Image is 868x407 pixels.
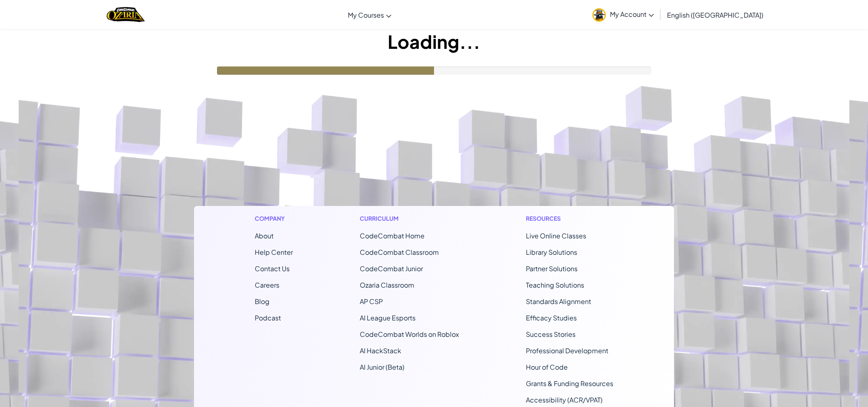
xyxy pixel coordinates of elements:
[255,281,279,289] a: Careers
[360,231,425,240] span: CodeCombat Home
[255,214,293,223] h1: Company
[526,379,613,388] a: Grants & Funding Resources
[255,297,270,306] a: Blog
[107,6,145,23] img: Home
[360,248,439,256] a: CodeCombat Classroom
[348,11,384,19] span: My Courses
[360,346,401,355] a: AI HackStack
[360,330,459,338] a: CodeCombat Worlds on Roblox
[255,231,274,240] a: About
[344,4,395,26] a: My Courses
[360,313,416,322] a: AI League Esports
[667,11,763,19] span: English ([GEOGRAPHIC_DATA])
[526,396,603,404] a: Accessibility (ACR/VPAT)
[526,330,576,338] a: Success Stories
[360,363,404,371] a: AI Junior (Beta)
[360,281,414,289] a: Ozaria Classroom
[360,264,423,273] a: CodeCombat Junior
[255,313,281,322] a: Podcast
[663,4,767,26] a: English ([GEOGRAPHIC_DATA])
[592,8,606,22] img: avatar
[526,281,584,289] a: Teaching Solutions
[107,6,145,23] a: Ozaria by CodeCombat logo
[255,264,290,273] span: Contact Us
[610,10,654,18] span: My Account
[360,297,383,306] a: AP CSP
[526,346,608,355] a: Professional Development
[255,248,293,256] a: Help Center
[526,264,578,273] a: Partner Solutions
[588,2,658,27] a: My Account
[526,363,568,371] a: Hour of Code
[526,214,613,223] h1: Resources
[360,214,459,223] h1: Curriculum
[526,248,577,256] a: Library Solutions
[526,297,591,306] a: Standards Alignment
[526,313,577,322] a: Efficacy Studies
[526,231,586,240] a: Live Online Classes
